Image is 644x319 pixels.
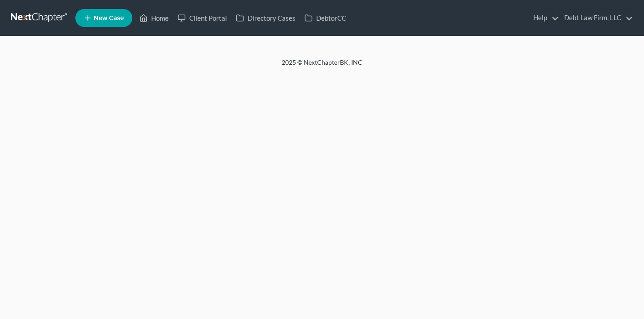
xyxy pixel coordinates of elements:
a: Home [135,10,173,26]
div: 2025 © NextChapterBK, INC [66,58,578,74]
a: Debt Law Firm, LLC [560,10,633,26]
a: Client Portal [173,10,231,26]
a: DebtorCC [300,10,351,26]
a: Directory Cases [231,10,300,26]
a: Help [529,10,559,26]
new-legal-case-button: New Case [75,9,132,27]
